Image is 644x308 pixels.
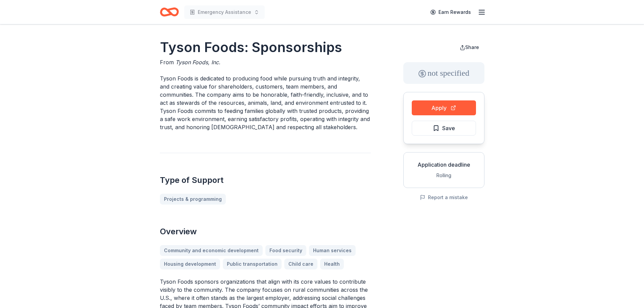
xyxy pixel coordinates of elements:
button: Share [454,41,484,54]
button: Save [412,121,476,136]
div: Rolling [409,171,479,180]
h1: Tyson Foods: Sponsorships [160,38,371,57]
h2: Type of Support [160,175,371,186]
p: Tyson Foods is dedicated to producing food while pursuing truth and integrity, and creating value... [160,74,371,131]
a: Earn Rewards [426,6,475,18]
div: From [160,58,371,66]
div: not specified [403,62,484,84]
div: Application deadline [409,161,479,169]
button: Emergency Assistance [184,5,265,19]
a: Home [160,4,179,20]
a: Projects & programming [160,194,226,205]
h2: Overview [160,226,371,237]
span: Save [442,124,455,133]
span: Emergency Assistance [198,8,251,16]
button: Apply [412,100,476,115]
span: Share [465,44,479,50]
span: Tyson Foods, Inc. [175,59,220,66]
button: Report a mistake [420,193,468,202]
